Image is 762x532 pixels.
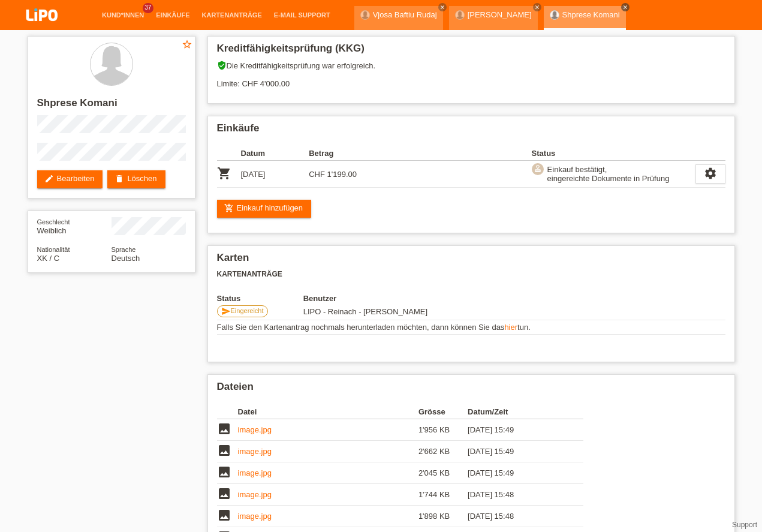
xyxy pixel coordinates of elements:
[468,506,566,527] td: [DATE] 15:48
[621,3,630,11] a: close
[534,164,542,173] i: approval
[182,39,192,50] i: star_border
[468,441,566,462] td: [DATE] 15:49
[112,254,140,263] span: Deutsch
[217,270,725,279] h3: Kartenanträge
[217,294,303,303] th: Status
[182,39,192,52] a: star_border
[37,254,60,263] span: Kosovo / C / 09.01.1989
[217,43,725,61] h2: Kreditfähigkeitsprüfung (KKG)
[217,166,231,181] i: POSP00028029
[303,307,427,316] span: 26.09.2025
[217,200,312,218] a: add_shopping_cartEinkauf hinzufügen
[217,486,231,501] i: image
[534,4,540,10] i: close
[37,218,70,226] span: Geschlecht
[37,246,70,253] span: Nationalität
[196,11,268,19] a: Kartenanträge
[217,381,725,399] h2: Dateien
[143,3,153,13] span: 37
[468,405,566,419] th: Datum/Zeit
[238,512,272,521] a: image.jpg
[532,146,695,161] th: Status
[418,462,468,484] td: 2'045 KB
[468,484,566,506] td: [DATE] 15:48
[115,174,124,184] i: delete
[622,4,628,10] i: close
[468,419,566,441] td: [DATE] 15:49
[150,11,195,19] a: Einkäufe
[44,174,54,184] i: edit
[439,4,445,10] i: close
[238,490,272,499] a: image.jpg
[37,170,103,188] a: editBearbeiten
[438,3,447,11] a: close
[418,419,468,441] td: 1'956 KB
[96,11,150,19] a: Kund*innen
[309,161,377,188] td: CHF 1'199.00
[217,252,725,270] h2: Karten
[562,10,620,19] a: Shprese Komani
[238,447,272,456] a: image.jpg
[303,294,507,303] th: Benutzer
[732,521,757,529] a: Support
[238,468,272,477] a: image.jpg
[238,405,418,419] th: Datei
[217,465,231,479] i: image
[533,3,541,11] a: close
[704,167,717,180] i: settings
[231,307,264,314] span: Eingereicht
[241,161,309,188] td: [DATE]
[37,217,112,235] div: Weiblich
[221,306,231,316] i: send
[373,10,437,19] a: Vjosa Baftiu Rudaj
[238,425,272,434] a: image.jpg
[418,405,468,419] th: Grösse
[217,61,227,70] i: verified_user
[241,146,309,161] th: Datum
[468,10,532,19] a: [PERSON_NAME]
[107,170,165,188] a: deleteLöschen
[12,25,72,34] a: LIPO pay
[217,443,231,458] i: image
[217,508,231,522] i: image
[544,163,670,185] div: Einkauf bestätigt, eingereichte Dokumente in Prüfung
[468,462,566,484] td: [DATE] 15:49
[217,122,725,140] h2: Einkäufe
[217,61,725,97] div: Die Kreditfähigkeitsprüfung war erfolgreich. Limite: CHF 4'000.00
[217,422,231,436] i: image
[418,441,468,462] td: 2'662 KB
[504,323,517,332] a: hier
[217,320,725,335] td: Falls Sie den Kartenantrag nochmals herunterladen möchten, dann können Sie das tun.
[112,246,136,253] span: Sprache
[418,484,468,506] td: 1'744 KB
[37,97,186,115] h2: Shprese Komani
[268,11,336,19] a: E-Mail Support
[418,506,468,527] td: 1'898 KB
[309,146,377,161] th: Betrag
[224,203,234,213] i: add_shopping_cart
